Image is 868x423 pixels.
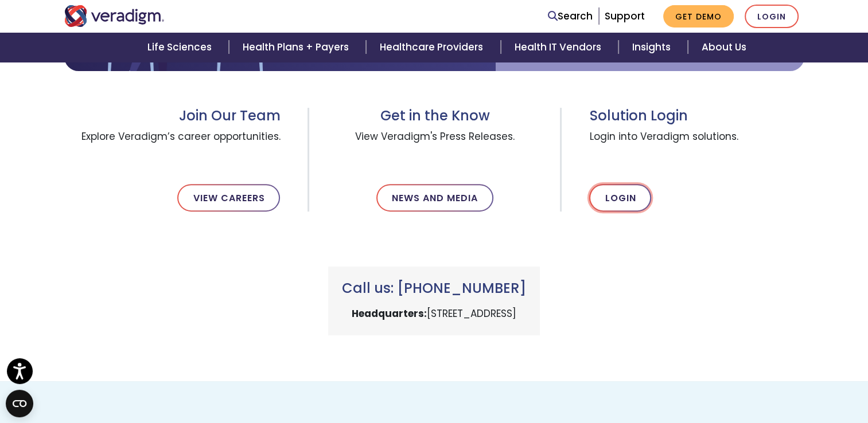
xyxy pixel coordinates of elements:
[548,9,593,24] a: Search
[501,33,618,62] a: Health IT Vendors
[342,280,526,297] h3: Call us: [PHONE_NUMBER]
[589,184,651,211] a: Login
[134,33,229,62] a: Life Sciences
[342,306,526,322] p: [STREET_ADDRESS]
[64,124,281,166] span: Explore Veradigm’s career opportunities.
[589,124,804,166] span: Login into Veradigm solutions.
[229,33,366,62] a: Health Plans + Payers
[337,108,532,124] h3: Get in the Know
[376,184,493,211] a: News and Media
[337,124,532,166] span: View Veradigm's Press Releases.
[648,341,854,409] iframe: Drift Chat Widget
[605,9,645,23] a: Support
[618,33,688,62] a: Insights
[6,390,33,417] button: Open CMP widget
[177,184,280,211] a: View Careers
[352,307,427,320] strong: Headquarters:
[589,108,804,124] h3: Solution Login
[64,108,281,124] h3: Join Our Team
[663,5,734,28] a: Get Demo
[688,33,760,62] a: About Us
[745,5,799,28] a: Login
[64,5,165,27] img: Veradigm logo
[366,33,500,62] a: Healthcare Providers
